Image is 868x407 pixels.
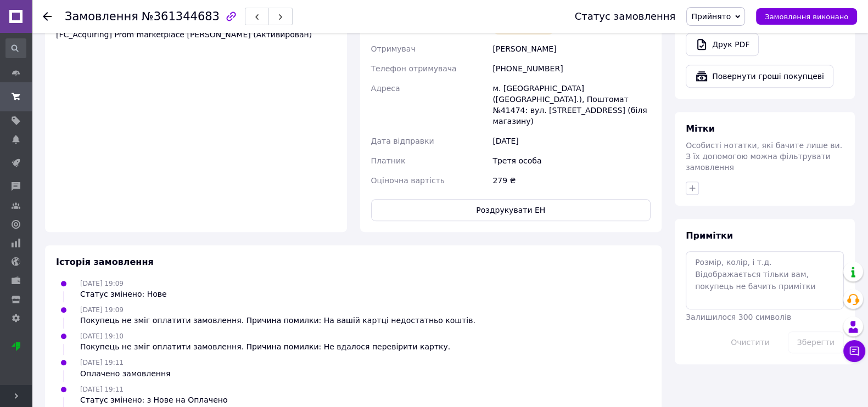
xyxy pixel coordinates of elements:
div: Статус змінено: з Нове на Оплачено [80,394,227,405]
button: Повернути гроші покупцеві [686,65,833,88]
span: Оціночна вартість [371,176,445,185]
span: [DATE] 19:09 [80,280,124,287]
div: Третя особа [490,151,653,171]
span: Дата відправки [371,137,434,145]
div: [FC_Acquiring] Prom marketplace [PERSON_NAME] (Активирован) [56,29,336,40]
a: Друк PDF [686,33,759,56]
button: Роздрукувати ЕН [371,199,651,221]
span: Залишилося 300 символів [686,313,791,321]
div: Статус змінено: Нове [80,289,167,299]
span: Отримувач [371,44,416,53]
span: Адреса [371,84,400,93]
div: Повернутися назад [43,11,52,22]
span: №361344683 [142,10,220,23]
span: Платник [371,156,406,165]
div: м. [GEOGRAPHIC_DATA] ([GEOGRAPHIC_DATA].), Поштомат №41474: вул. [STREET_ADDRESS] (біля магазину) [490,78,653,131]
div: [PHONE_NUMBER] [490,59,653,78]
button: Замовлення виконано [756,8,857,25]
span: Телефон отримувача [371,64,457,73]
span: [DATE] 19:11 [80,386,124,393]
div: 279 ₴ [490,171,653,190]
span: [DATE] 19:11 [80,359,124,366]
span: Історія замовлення [56,257,154,267]
span: [DATE] 19:09 [80,306,124,314]
button: Чат з покупцем [843,340,865,362]
div: Покупець не зміг оплатити замовлення. Причина помилки: На вашій картці недостатньо коштів. [80,315,475,326]
div: [DATE] [490,131,653,151]
span: Замовлення [65,10,138,23]
span: Прийнято [691,12,731,21]
span: Замовлення виконано [765,13,848,21]
div: Оплачено замовлення [80,368,170,379]
div: Покупець не зміг оплатити замовлення. Причина помилки: Не вдалося перевірити картку. [80,341,450,352]
span: Примітки [686,230,733,241]
span: Мітки [686,123,715,134]
div: Статус замовлення [575,11,676,22]
span: [DATE] 19:10 [80,332,124,340]
span: Особисті нотатки, які бачите лише ви. З їх допомогою можна фільтрувати замовлення [686,141,842,172]
div: [PERSON_NAME] [490,39,653,59]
